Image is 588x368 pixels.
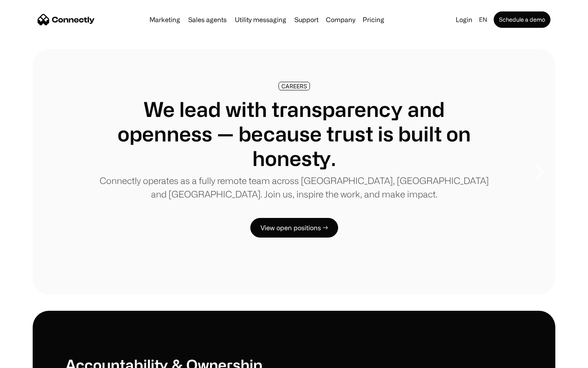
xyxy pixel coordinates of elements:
div: carousel [33,49,555,294]
div: 1 of 8 [33,49,555,294]
p: Connectly operates as a fully remote team across [GEOGRAPHIC_DATA], [GEOGRAPHIC_DATA] and [GEOGRA... [98,174,490,201]
div: Company [326,14,355,25]
div: CAREERS [281,83,307,89]
aside: Language selected: English [8,353,49,365]
a: home [38,13,95,26]
div: en [476,14,492,25]
a: Schedule a demo [494,11,550,28]
a: Pricing [359,16,388,23]
a: Sales agents [185,16,230,23]
div: en [479,14,487,25]
a: Utility messaging [232,16,290,23]
div: next slide [523,131,555,213]
a: Support [291,16,322,23]
h1: We lead with transparency and openness — because trust is built on honesty. [98,97,490,171]
div: Company [323,14,358,25]
a: Login [452,14,476,25]
a: View open positions → [250,218,338,238]
ul: Language list [16,354,49,365]
a: Marketing [146,16,183,23]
